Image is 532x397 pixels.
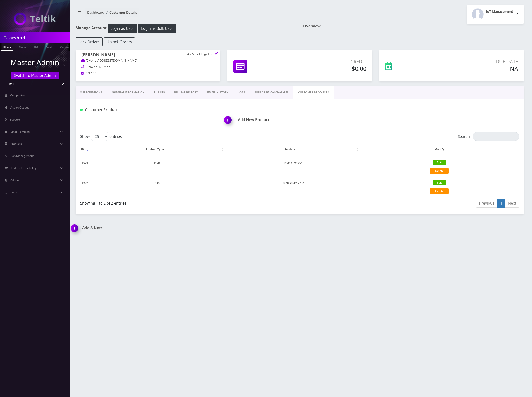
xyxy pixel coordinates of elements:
a: Previous [476,199,497,208]
a: 1 [497,199,505,208]
a: LOGS [233,86,250,99]
td: Plan [90,157,225,176]
label: Show entries [80,132,122,141]
button: Unlock Orders [104,37,135,46]
a: Billing [149,86,170,99]
a: Edit [433,180,446,185]
a: Switch to Master Admin [11,72,59,79]
h1: [PERSON_NAME] [81,52,214,58]
span: 1985 [91,71,98,75]
nav: breadcrumb [76,8,296,21]
h1: Customer Products [80,108,222,112]
a: SUBSCRIPTION CHANGES [250,86,293,99]
p: Credit [292,58,366,65]
a: Company [58,43,73,50]
h5: $0.00 [292,65,366,72]
h2: IoT Management [486,10,513,14]
img: Add New Product [222,115,236,129]
a: SIM [31,43,40,50]
span: Action Queues [10,106,29,109]
a: Add A Note [71,226,296,230]
a: Login as Bulk User [138,25,176,30]
a: CUSTOMER PRODUCTS [293,86,334,99]
td: 1608 [81,157,89,176]
button: Lock Orders [76,37,103,46]
span: Tools [10,190,17,194]
input: Search in Company [9,33,69,42]
a: Delete [430,188,449,194]
span: Admin [10,178,19,182]
a: [EMAIL_ADDRESS][DOMAIN_NAME] [81,58,137,63]
img: IoT [14,13,56,25]
td: Sim [90,177,225,197]
span: Support [10,118,20,122]
a: Dashboard [87,10,104,15]
td: T-Mobile Sim Zero [225,177,360,197]
p: Due Date [432,58,518,65]
th: Product Type: activate to sort column ascending [90,143,225,156]
a: Name [16,43,28,50]
h5: NA [432,65,518,72]
span: Email Template [10,130,31,134]
a: Phone [1,43,13,51]
a: Login as User [107,25,138,30]
a: Email [43,43,55,50]
img: Customer Products [80,109,83,111]
input: Search: [473,132,519,141]
div: Showing 1 to 2 of 2 entries [80,198,296,206]
h1: Manage Account [76,24,296,33]
td: 1606 [81,177,89,197]
span: Ban Management [10,154,34,158]
span: [PHONE_NUMBER] [86,65,113,69]
a: Subscriptions [76,86,107,99]
button: Login as Bulk User [138,24,176,33]
button: Login as User [108,24,137,33]
p: ANM holdings LLC [187,52,214,56]
th: Product: activate to sort column ascending [225,143,360,156]
a: Shipping Information [107,86,149,99]
th: ID: activate to sort column ascending [81,143,89,156]
a: Edit [433,160,446,165]
a: EMAIL HISTORY [203,86,233,99]
span: Products [10,142,22,146]
label: Search: [458,132,519,141]
a: PIN: [81,71,91,76]
a: Billing History [170,86,203,99]
span: Order / Cart / Billing [11,166,37,170]
button: IoT Management [467,5,524,24]
a: Add New ProductAdd New Product [224,118,524,122]
li: Customer Details [104,10,137,15]
a: Next [505,199,519,208]
a: Delete [430,168,449,174]
th: Modify [360,143,519,156]
td: T-Mobile Port OT [225,157,360,176]
h1: Add New Product [224,118,524,122]
span: Companies [10,93,25,97]
h1: Overview [303,24,524,28]
select: Showentries [91,132,108,141]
